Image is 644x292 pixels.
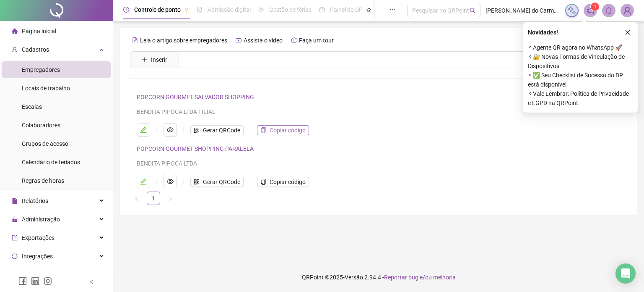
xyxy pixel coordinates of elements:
span: sun [258,7,264,13]
span: Locais de trabalho [22,85,70,92]
span: ⚬ Vale Lembrar: Política de Privacidade e LGPD na QRPoint [528,89,633,108]
footer: QRPoint © 2025 - 2.94.4 - [113,263,644,292]
span: instagram [44,277,52,285]
div: BENDITA PIPOCA LTDA [137,159,592,168]
span: history [291,37,297,43]
span: qrcode [194,179,200,185]
button: Inserir [135,53,174,66]
span: eye [167,178,174,185]
span: copy [260,127,266,133]
span: facebook [18,277,27,285]
span: Cadastros [22,46,49,53]
span: edit [140,126,147,133]
span: Integrações [22,253,53,260]
span: file [12,198,18,204]
span: right [168,196,173,201]
span: Reportar bug e/ou melhoria [384,274,456,281]
button: left [130,192,143,205]
span: Gerar QRCode [203,177,240,187]
span: Copiar código [270,126,306,135]
span: pushpin [184,8,189,13]
span: Versão [345,274,363,281]
sup: 1 [591,3,599,11]
button: Copiar código [257,177,309,187]
span: Novidades ! [528,28,558,37]
li: Próxima página [164,192,177,205]
img: sparkle-icon.fc2bf0ac1784a2077858766a79e2daf3.svg [567,6,576,15]
span: [PERSON_NAME] do Carmo - BENDITA PIPOCA LTDA [486,6,560,15]
li: Página anterior [130,192,143,205]
span: Inserir [151,55,167,64]
span: Acesso à API [22,271,56,278]
button: Gerar QRCode [190,125,244,135]
span: linkedin [31,277,39,285]
span: export [12,235,18,241]
a: 1 [147,192,160,205]
a: POPCORN GOURMET SHOPPING PARALELA [137,145,254,152]
span: home [12,28,18,34]
span: Escalas [22,103,42,110]
button: Gerar QRCode [190,177,244,187]
span: Gerar QRCode [203,126,240,135]
span: dashboard [319,7,325,13]
span: ⚬ 🔐 Novas Formas de Vinculação de Dispositivos [528,52,633,71]
span: search [470,8,476,14]
span: copy [260,179,266,185]
span: bell [605,7,613,14]
span: Colaboradores [22,122,60,129]
span: Exportações [22,234,55,241]
img: 86161 [621,4,634,17]
span: Regras de horas [22,177,64,184]
span: edit [140,178,147,185]
span: qrcode [194,127,200,133]
div: Open Intercom Messenger [615,263,636,284]
span: Grupos de acesso [22,140,68,147]
span: notification [587,7,594,14]
a: POPCORN GOURMET SALVADOR SHOPPING [137,94,254,100]
span: Assista o vídeo [244,37,283,44]
span: ⚬ ✅ Seu Checklist de Sucesso do DP está disponível [528,71,633,89]
button: right [164,192,177,205]
span: Controle de ponto [134,6,181,13]
span: Administração [22,216,60,223]
span: Faça um tour [299,37,334,44]
span: Empregadores [22,66,60,73]
button: Copiar código [257,125,309,135]
span: Gestão de férias [269,6,312,13]
span: close [625,29,631,35]
span: Leia o artigo sobre empregadores [140,37,227,44]
span: Página inicial [22,28,56,34]
span: Painel do DP [330,6,363,13]
span: user-add [12,47,18,53]
span: Calendário de feriados [22,159,80,166]
span: lock [12,216,18,222]
span: clock-circle [123,7,129,13]
span: Admissão digital [208,6,251,13]
span: youtube [236,37,241,43]
span: 1 [594,4,597,10]
span: pushpin [366,8,371,13]
span: plus [142,57,148,63]
span: eye [167,126,174,133]
span: left [89,279,95,285]
span: Copiar código [270,177,306,187]
span: Relatórios [22,197,48,204]
span: ellipsis [390,7,395,13]
span: ⚬ Agente QR agora no WhatsApp 🚀 [528,43,633,52]
span: left [134,196,139,201]
li: 1 [147,192,160,205]
span: file-text [132,37,138,43]
div: BENDITA PIPOCA LTDA FILIAL [137,107,592,116]
span: sync [12,253,18,259]
span: file-done [197,7,203,13]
